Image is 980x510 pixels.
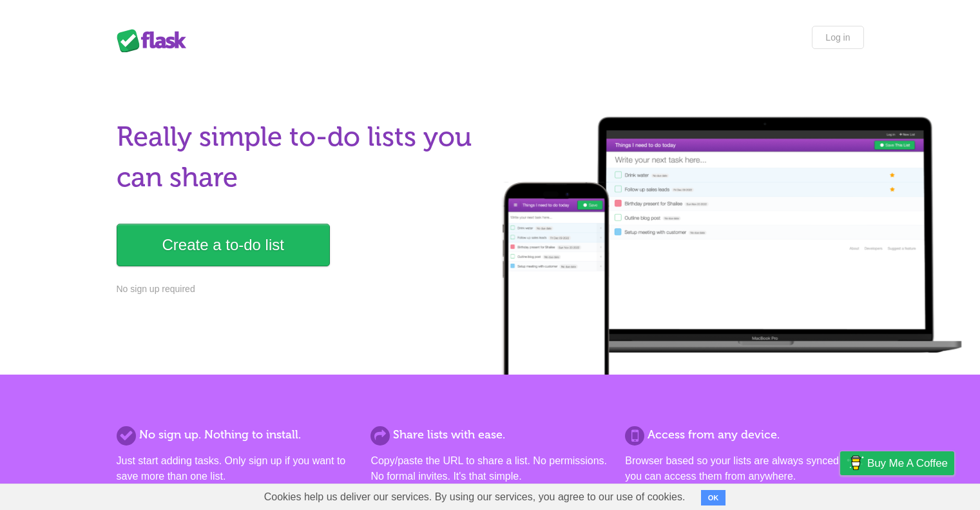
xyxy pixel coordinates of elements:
button: OK [701,490,726,505]
img: Buy me a coffee [847,452,864,474]
div: Flask Lists [117,29,194,52]
h2: Share lists with ease. [370,426,609,444]
h2: No sign up. Nothing to install. [117,426,355,444]
a: Buy me a coffee [840,451,954,475]
h2: Access from any device. [625,426,863,444]
a: Log in [812,26,863,49]
span: Cookies help us deliver our services. By using our services, you agree to our use of cookies. [251,484,698,510]
p: Copy/paste the URL to share a list. No permissions. No formal invites. It's that simple. [370,453,609,484]
a: Create a to-do list [117,224,330,266]
span: Buy me a coffee [867,452,948,475]
h1: Really simple to-do lists you can share [117,117,483,198]
p: Just start adding tasks. Only sign up if you want to save more than one list. [117,453,355,484]
p: No sign up required [117,282,483,296]
p: Browser based so your lists are always synced and you can access them from anywhere. [625,453,863,484]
